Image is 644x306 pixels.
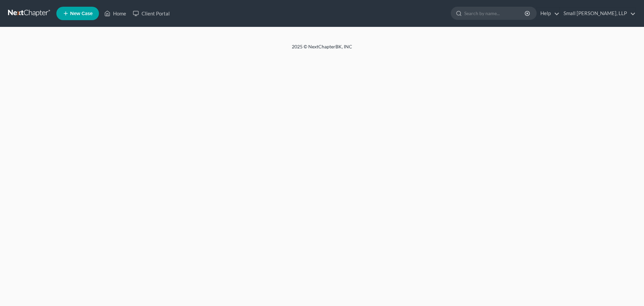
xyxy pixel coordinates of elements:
a: Help [537,7,559,19]
input: Search by name... [464,7,526,19]
div: 2025 © NextChapterBK, INC [131,43,513,55]
a: Home [101,7,129,19]
a: Client Portal [129,7,173,19]
a: Small [PERSON_NAME], LLP [560,7,636,19]
span: New Case [70,11,93,16]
